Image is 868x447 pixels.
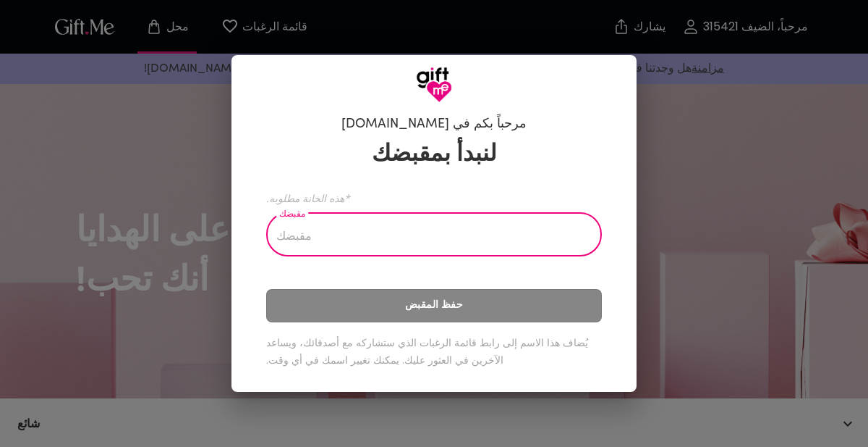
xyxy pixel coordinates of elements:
[372,143,497,167] font: لنبدأ بمقبضك
[266,191,350,205] font: *هذه الخانة مطلوبه.
[416,67,452,103] img: شعار GiftMe
[341,118,527,131] font: مرحباً بكم في [DOMAIN_NAME]
[266,335,588,368] font: يُضاف هذا الاسم إلى رابط قائمة الرغبات الذي ستشاركه مع أصدقائك، ويساعد الآخرين في العثور عليك. يم...
[266,216,586,256] input: مقبضك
